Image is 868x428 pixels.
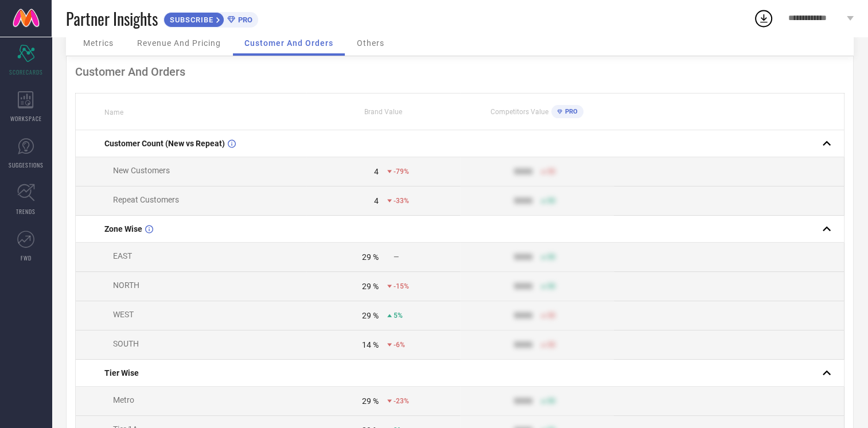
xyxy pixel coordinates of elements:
[113,166,170,175] span: New Customers
[514,196,532,205] div: 9999
[362,252,379,262] div: 29 %
[547,168,555,176] span: 50
[104,139,225,148] span: Customer Count (New vs Repeat)
[113,195,179,204] span: Repeat Customers
[547,312,555,320] span: 50
[83,38,114,48] span: Metrics
[16,207,36,216] span: TRENDS
[394,253,399,261] span: —
[394,168,409,176] span: -79%
[113,339,139,348] span: SOUTH
[113,251,132,260] span: EAST
[75,65,844,79] div: Customer And Orders
[562,108,578,115] span: PRO
[244,38,333,48] span: Customer And Orders
[362,340,379,349] div: 14 %
[9,68,43,76] span: SCORECARDS
[362,311,379,320] div: 29 %
[547,282,555,290] span: 50
[104,368,139,378] span: Tier Wise
[547,397,555,405] span: 50
[357,38,384,48] span: Others
[547,197,555,205] span: 50
[137,38,221,48] span: Revenue And Pricing
[394,197,409,205] span: -33%
[113,281,139,290] span: NORTH
[104,108,123,116] span: Name
[394,312,403,320] span: 5%
[394,397,409,405] span: -23%
[514,396,532,406] div: 9999
[9,161,44,169] span: SUGGESTIONS
[10,114,42,123] span: WORKSPACE
[753,8,774,29] div: Open download list
[547,341,555,349] span: 50
[362,396,379,406] div: 29 %
[21,254,32,262] span: FWD
[547,253,555,261] span: 50
[362,282,379,291] div: 29 %
[514,311,532,320] div: 9999
[113,395,134,404] span: Metro
[374,196,379,205] div: 4
[66,7,158,30] span: Partner Insights
[394,282,409,290] span: -15%
[514,282,532,291] div: 9999
[514,167,532,176] div: 9999
[164,9,258,28] a: SUBSCRIBEPRO
[514,252,532,262] div: 9999
[164,15,216,24] span: SUBSCRIBE
[514,340,532,349] div: 9999
[394,341,405,349] span: -6%
[364,108,402,116] span: Brand Value
[113,310,134,319] span: WEST
[491,108,548,116] span: Competitors Value
[374,167,379,176] div: 4
[104,224,142,234] span: Zone Wise
[235,15,252,24] span: PRO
